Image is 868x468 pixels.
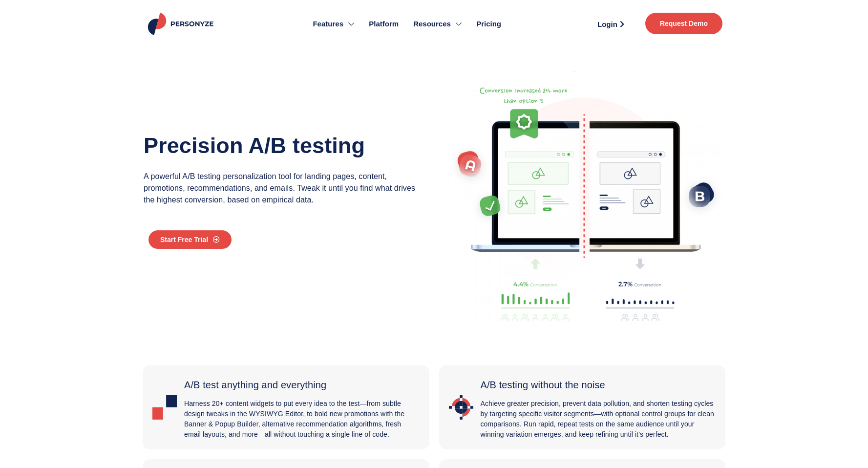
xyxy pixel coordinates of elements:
a: Pricing [469,5,508,43]
span: Pricing [476,19,501,30]
a: Platform [361,5,406,43]
img: AB test [445,86,724,322]
a: Features [305,5,361,43]
span: Resources [413,19,451,30]
a: Login [586,17,635,31]
span: A/B test anything and everything [184,379,326,390]
span: A/B testing without the noise [481,379,605,390]
img: Personyze logo [146,13,218,35]
p: A powerful A/B testing personalization tool for landing pages, content, promotions, recommendatio... [144,171,420,206]
a: Resources [406,5,469,43]
span: Start Free Trial [160,236,208,243]
a: Request Demo [645,13,722,34]
h1: Precision A/B testing [144,130,420,161]
p: Harness 20+ content widgets to put every idea to the test—from subtle design tweaks in the WYSIWY... [184,399,420,440]
span: Features [313,19,343,30]
span: Platform [369,19,399,30]
a: Start Free Trial [148,230,232,249]
p: Achieve greater precision, prevent data pollution, and shorten testing cycles by targeting specif... [481,399,716,440]
span: Login [597,21,617,28]
span: Request Demo [660,20,708,27]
